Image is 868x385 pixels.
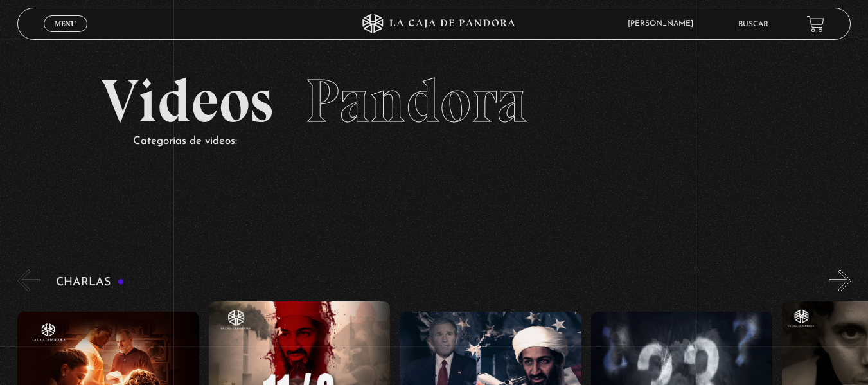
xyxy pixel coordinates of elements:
[55,20,76,28] span: Menu
[829,269,851,292] button: Next
[621,20,706,28] span: [PERSON_NAME]
[50,31,80,40] span: Cerrar
[56,276,125,289] h3: Charlas
[101,71,768,132] h2: Videos
[133,132,768,152] p: Categorías de videos:
[17,269,40,292] button: Previous
[807,15,824,32] a: View your shopping cart
[738,21,768,28] a: Buscar
[305,64,527,138] span: Pandora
